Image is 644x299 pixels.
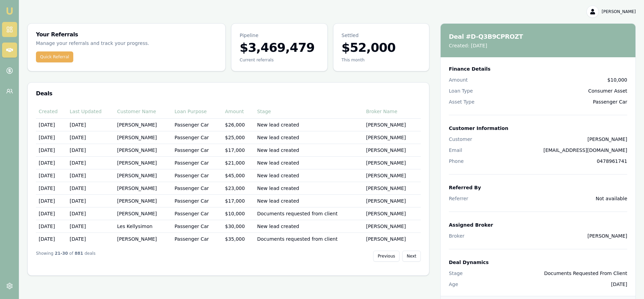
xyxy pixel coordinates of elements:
td: [DATE] [67,156,114,169]
div: $10,000 [225,210,252,217]
div: Broker Name [366,108,418,115]
div: Customer Name [117,108,169,115]
td: [DATE] [36,207,67,220]
div: $23,000 [225,185,252,192]
td: Passenger Car [172,207,222,220]
dt: Broker [449,232,465,239]
div: $45,000 [225,172,252,179]
td: [PERSON_NAME] [114,207,172,220]
td: Passenger Car [172,156,222,169]
h3: Deals [36,91,421,96]
dt: Phone [449,158,464,165]
td: [DATE] [36,144,67,156]
td: Passenger Car [172,232,222,245]
td: [PERSON_NAME] [114,232,172,245]
td: [DATE] [36,194,67,207]
td: [PERSON_NAME] [363,220,421,232]
span: Asset Type [449,98,475,105]
div: $35,000 [225,236,252,242]
td: [DATE] [67,232,114,245]
button: Next [402,251,421,262]
td: Les Kellysimon [114,220,172,232]
td: [PERSON_NAME] [363,156,421,169]
div: $21,000 [225,159,252,166]
td: Passenger Car [172,118,222,131]
td: [PERSON_NAME] [114,118,172,131]
strong: 881 [75,251,83,262]
td: [PERSON_NAME] [363,144,421,156]
td: New lead created [254,169,363,182]
td: Passenger Car [172,169,222,182]
td: [DATE] [67,118,114,131]
td: [DATE] [67,182,114,194]
a: 0478961741 [597,158,627,164]
div: This month [342,57,421,63]
td: New lead created [254,182,363,194]
div: $26,000 [225,121,252,128]
div: Last Updated [70,108,112,115]
td: [DATE] [36,220,67,232]
h3: $52,000 [342,41,421,55]
img: emu-icon-u.png [5,7,14,15]
td: Passenger Car [172,182,222,194]
td: Passenger Car [172,144,222,156]
span: Amount [449,76,468,83]
span: Consumer Asset [588,87,627,94]
td: [DATE] [36,182,67,194]
td: [DATE] [36,118,67,131]
td: [PERSON_NAME] [363,182,421,194]
td: [PERSON_NAME] [114,131,172,144]
td: Passenger Car [172,194,222,207]
button: Quick Referral [36,51,73,62]
div: $17,000 [225,198,252,204]
td: [DATE] [67,144,114,156]
td: [PERSON_NAME] [363,232,421,245]
dd: [PERSON_NAME] [588,232,627,239]
div: $17,000 [225,147,252,154]
span: Passenger Car [593,98,627,105]
td: [DATE] [67,194,114,207]
td: Documents requested from client [254,207,363,220]
td: Documents requested from client [254,232,363,245]
p: Manage your referrals and track your progress. [36,39,211,47]
dt: Stage [449,270,463,277]
dt: Age [449,281,458,288]
td: [PERSON_NAME] [363,118,421,131]
div: Stage [257,108,361,115]
td: [DATE] [67,220,114,232]
td: Passenger Car [172,220,222,232]
td: [PERSON_NAME] [114,144,172,156]
td: [PERSON_NAME] [363,194,421,207]
td: [DATE] [67,131,114,144]
p: Created: [DATE] [449,42,534,49]
button: Previous [373,251,400,262]
strong: 21 - 30 [55,251,68,262]
p: Settled [342,32,421,39]
div: Amount [225,108,252,115]
h3: Deal #D-Q3B9CPROZT [449,32,534,41]
h3: $3,469,479 [240,41,319,55]
div: Customer Information [449,125,627,132]
td: [DATE] [36,156,67,169]
div: Assigned Broker [449,222,627,228]
div: $25,000 [225,134,252,141]
td: [PERSON_NAME] [114,194,172,207]
td: New lead created [254,156,363,169]
td: [PERSON_NAME] [363,207,421,220]
dt: Referrer [449,195,468,202]
td: [DATE] [67,207,114,220]
dd: [PERSON_NAME] [588,136,627,143]
h3: Your Referrals [36,32,217,37]
td: [PERSON_NAME] [363,169,421,182]
dt: Email [449,147,462,154]
span: Loan Type [449,87,473,94]
span: [PERSON_NAME] [602,9,636,14]
td: New lead created [254,220,363,232]
div: Loan Purpose [175,108,219,115]
div: $30,000 [225,223,252,230]
p: Pipeline [240,32,319,39]
td: [DATE] [67,169,114,182]
td: [DATE] [36,169,67,182]
div: Finance Details [449,65,627,72]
